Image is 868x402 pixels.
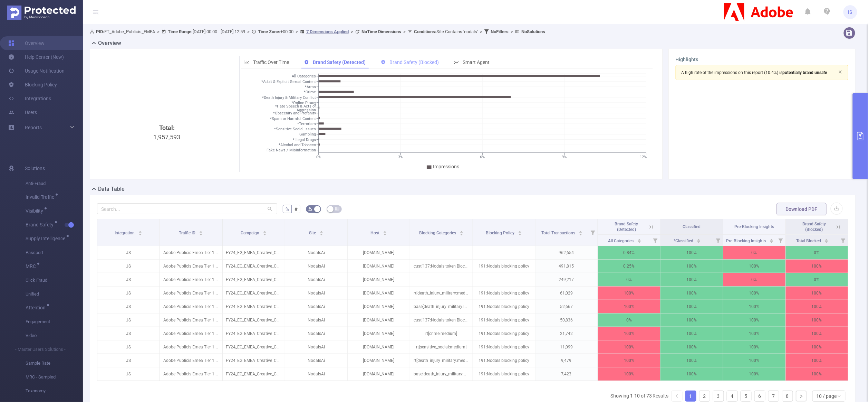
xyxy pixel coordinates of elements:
[838,68,842,76] button: icon: close
[348,367,410,381] p: [DOMAIN_NAME]
[26,329,83,343] span: Video
[682,70,827,75] span: (10.4%)
[782,391,793,401] a: 8
[263,233,267,235] i: icon: caret-down
[253,59,289,65] span: Traffic Over Time
[509,29,515,34] span: >
[682,70,763,75] span: A high rate of the impressions on this report
[419,231,457,235] span: Blocking Categories
[672,391,683,402] li: Previous Page
[486,231,515,235] span: Blocking Policy
[536,314,598,327] p: 50,836
[285,354,347,367] p: NodalsAi
[299,132,316,137] tspan: Gambling
[97,260,160,273] p: JS
[26,273,83,287] span: Click Fraud
[285,314,347,327] p: NodalsAi
[160,314,222,327] p: Adobe Publicis Emea Tier 1 [27133]
[160,354,222,367] p: Adobe Publicis Emea Tier 1 [27133]
[263,230,267,232] i: icon: caret-up
[361,29,401,34] b: No Time Dimensions
[685,391,696,402] li: 1
[473,327,535,340] p: 191:Nodals blocking policy
[292,74,316,79] tspan: All Categories
[97,300,160,313] p: JS
[26,195,57,199] span: Invalid Traffic
[700,391,710,401] a: 2
[295,206,298,212] span: #
[723,314,785,327] p: 100%
[734,224,774,229] span: Pre-Blocking Insights
[8,105,37,119] a: Users
[786,354,848,367] p: 100%
[26,222,56,227] span: Brand Safety
[179,231,196,235] span: Traffic ID
[686,391,696,401] a: 1
[723,287,785,300] p: 100%
[660,340,723,354] p: 100%
[697,238,701,240] i: icon: caret-up
[770,238,773,240] i: icon: caret-up
[598,314,660,327] p: 0%
[8,78,57,92] a: Blocking Policy
[319,230,323,232] i: icon: caret-up
[598,367,660,381] p: 100%
[817,391,837,401] div: 10 / page
[786,340,848,354] p: 100%
[536,340,598,354] p: 11,099
[168,29,193,34] b: Time Range:
[389,59,439,65] span: Brand Safety (Blocked)
[26,287,83,301] span: Unified
[615,222,638,232] span: Brand Safety (Detected)
[293,29,300,34] span: >
[786,273,848,286] p: 0%
[726,239,767,243] span: Pre-Blocking Insights
[579,233,583,235] i: icon: caret-down
[699,391,710,402] li: 2
[803,222,826,232] span: Brand Safety (Blocked)
[100,123,234,239] div: 1,957,593
[660,246,723,259] p: 100%
[478,29,484,34] span: >
[348,300,410,313] p: [DOMAIN_NAME]
[223,367,285,381] p: FY24_EG_EMEA_Creative_CCM_Acquisition_Buy_4200323233_P36036 [225038]
[460,233,463,235] i: icon: caret-down
[460,230,464,234] div: Sort
[398,155,403,159] tspan: 3%
[521,29,545,34] b: No Solutions
[285,367,347,381] p: NodalsAi
[608,239,635,243] span: All Categories
[463,59,490,65] span: Smart Agent
[799,394,803,399] i: icon: right
[244,60,249,65] i: icon: line-chart
[26,384,83,398] span: Taxonomy
[776,235,785,246] i: Filter menu
[588,219,598,246] i: Filter menu
[8,36,45,50] a: Overview
[536,287,598,300] p: 61,029
[8,50,64,64] a: Help Center (New)
[383,233,387,235] i: icon: caret-down
[97,246,160,259] p: JS
[536,327,598,340] p: 21,742
[660,327,723,340] p: 100%
[723,260,785,273] p: 100%
[348,340,410,354] p: [DOMAIN_NAME]
[258,29,280,34] b: Time Zone:
[640,155,647,159] tspan: 12%
[285,260,347,273] p: NodalsAi
[660,354,723,367] p: 100%
[348,260,410,273] p: [DOMAIN_NAME]
[598,300,660,313] p: 100%
[223,300,285,313] p: FY24_EG_EMEA_Creative_CCM_Acquisition_Buy_4200323233_P36036 [225038]
[598,340,660,354] p: 100%
[348,287,410,300] p: [DOMAIN_NAME]
[285,273,347,286] p: NodalsAi
[598,354,660,367] p: 100%
[796,239,822,243] span: Total Blocked
[285,246,347,259] p: NodalsAi
[313,59,366,65] span: Brand Safety (Detected)
[660,367,723,381] p: 100%
[768,391,779,402] li: 7
[473,354,535,367] p: 191:Nodals blocking policy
